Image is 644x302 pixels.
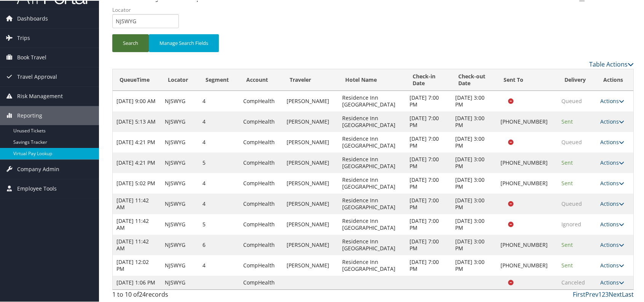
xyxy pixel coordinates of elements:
th: Account: activate to sort column ascending [239,68,283,90]
span: Sent [561,240,573,248]
span: Queued [561,97,582,104]
a: Actions [600,158,624,165]
a: Actions [600,97,624,104]
td: [DATE] 11:42 AM [113,193,161,213]
a: Prev [585,289,598,298]
td: [DATE] 7:00 PM [406,152,451,172]
td: [DATE] 7:00 PM [406,111,451,131]
td: NJSWYG [161,254,199,275]
td: CompHealth [239,111,283,131]
div: 1 to 10 of records [112,289,234,302]
td: Residence Inn [GEOGRAPHIC_DATA] [338,172,406,193]
th: Hotel Name: activate to sort column ascending [338,68,406,90]
td: [DATE] 3:00 PM [451,234,497,254]
span: Trips [17,28,30,47]
button: Search [112,33,149,51]
td: NJSWYG [161,213,199,234]
td: [DATE] 7:00 PM [406,213,451,234]
td: [DATE] 3:00 PM [451,254,497,275]
td: [PERSON_NAME] [283,152,338,172]
td: Residence Inn [GEOGRAPHIC_DATA] [338,234,406,254]
span: Reporting [17,105,42,124]
td: CompHealth [239,152,283,172]
a: Last [622,289,634,298]
span: Ignored [561,220,581,227]
td: [DATE] 7:00 PM [406,90,451,111]
td: CompHealth [239,275,283,289]
a: Actions [600,261,624,268]
td: [DATE] 3:00 PM [451,152,497,172]
td: [DATE] 4:21 PM [113,131,161,152]
td: Residence Inn [GEOGRAPHIC_DATA] [338,90,406,111]
td: NJSWYG [161,172,199,193]
span: Employee Tools [17,178,57,197]
td: Residence Inn [GEOGRAPHIC_DATA] [338,254,406,275]
td: [PHONE_NUMBER] [497,172,557,193]
td: [PHONE_NUMBER] [497,152,557,172]
a: Actions [600,220,624,227]
th: Check-out Date: activate to sort column ascending [451,68,497,90]
span: Sent [561,158,573,165]
td: 6 [199,234,239,254]
td: [DATE] 3:00 PM [451,90,497,111]
span: Travel Approval [17,67,57,86]
td: NJSWYG [161,275,199,289]
td: [DATE] 12:02 PM [113,254,161,275]
td: [DATE] 11:42 AM [113,234,161,254]
td: [DATE] 9:00 AM [113,90,161,111]
span: Queued [561,138,582,145]
span: Sent [561,179,573,186]
span: Canceled [561,278,585,285]
td: Residence Inn [GEOGRAPHIC_DATA] [338,193,406,213]
td: [PHONE_NUMBER] [497,234,557,254]
td: [DATE] 3:00 PM [451,131,497,152]
td: [PERSON_NAME] [283,131,338,152]
a: 3 [605,289,609,298]
td: CompHealth [239,131,283,152]
td: [DATE] 5:02 PM [113,172,161,193]
td: [PERSON_NAME] [283,172,338,193]
a: 1 [598,289,602,298]
span: Book Travel [17,47,46,66]
th: Segment: activate to sort column ascending [199,68,239,90]
td: Residence Inn [GEOGRAPHIC_DATA] [338,152,406,172]
td: 4 [199,111,239,131]
td: NJSWYG [161,111,199,131]
td: [DATE] 3:00 PM [451,172,497,193]
td: [PHONE_NUMBER] [497,111,557,131]
a: Actions [600,278,624,285]
td: 5 [199,213,239,234]
span: Dashboards [17,8,48,27]
td: 4 [199,172,239,193]
td: [DATE] 7:00 PM [406,172,451,193]
td: Residence Inn [GEOGRAPHIC_DATA] [338,131,406,152]
td: [PERSON_NAME] [283,234,338,254]
td: [DATE] 11:42 AM [113,213,161,234]
td: CompHealth [239,213,283,234]
td: CompHealth [239,254,283,275]
th: Sent To: activate to sort column ascending [497,68,557,90]
td: [PERSON_NAME] [283,193,338,213]
label: Locator [112,5,185,13]
td: [PERSON_NAME] [283,254,338,275]
td: [DATE] 7:00 PM [406,131,451,152]
td: Residence Inn [GEOGRAPHIC_DATA] [338,111,406,131]
td: NJSWYG [161,90,199,111]
th: Locator: activate to sort column ascending [161,68,199,90]
a: Actions [600,179,624,186]
th: Actions [596,68,633,90]
td: NJSWYG [161,234,199,254]
span: Company Admin [17,159,59,178]
a: Next [609,289,622,298]
td: [DATE] 3:00 PM [451,213,497,234]
td: [DATE] 7:00 PM [406,193,451,213]
td: Residence Inn [GEOGRAPHIC_DATA] [338,213,406,234]
a: First [573,289,585,298]
td: CompHealth [239,193,283,213]
span: Risk Management [17,86,63,105]
td: [PERSON_NAME] [283,111,338,131]
th: Delivery: activate to sort column ascending [558,68,596,90]
td: [PERSON_NAME] [283,90,338,111]
span: Sent [561,117,573,124]
span: 24 [139,289,146,298]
